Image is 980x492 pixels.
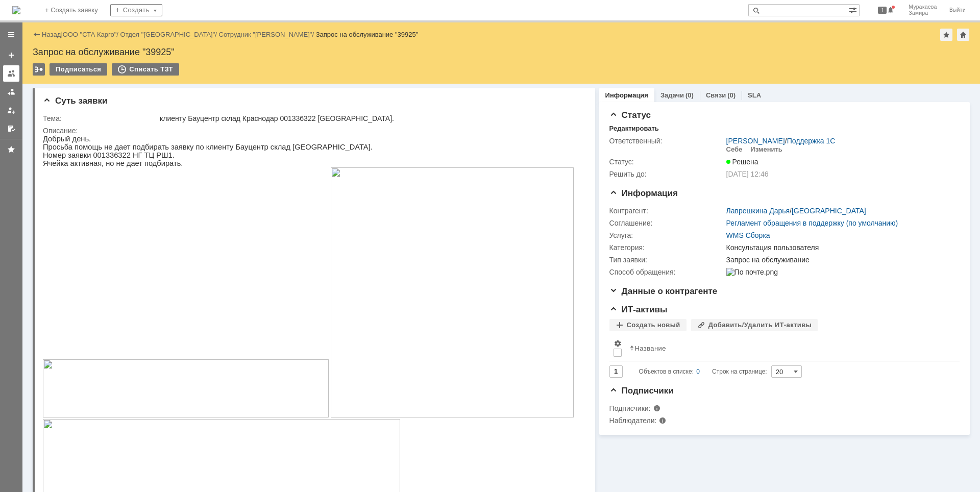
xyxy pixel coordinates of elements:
div: Категория: [609,243,724,252]
div: Наблюдатели: [609,416,712,425]
span: Данные о контрагенте [609,286,718,296]
a: WMS Сборка [726,231,770,239]
a: Сотрудник "[PERSON_NAME]" [219,31,312,38]
div: (0) [727,91,736,99]
div: Тема: [43,114,158,122]
a: Отдел "[GEOGRAPHIC_DATA]" [120,31,215,38]
span: Замира [909,10,937,16]
div: Запрос на обслуживание "39925" [316,31,419,38]
a: [PERSON_NAME] [726,137,785,145]
a: Регламент обращения в поддержку (по умолчанию) [726,219,898,227]
a: Мои заявки [3,102,19,118]
div: Способ обращения: [609,268,724,276]
a: Заявки в моей ответственности [3,84,19,100]
div: Сделать домашней страницей [957,29,969,41]
span: Суть заявки [43,96,107,106]
div: 0 [696,365,700,378]
div: / [120,31,219,38]
div: / [63,31,120,38]
a: Мои согласования [3,120,19,137]
div: Описание: [43,127,581,135]
div: Запрос на обслуживание [726,256,954,264]
div: Услуга: [609,231,724,239]
span: Информация [609,188,678,198]
div: Статус: [609,158,724,166]
a: Лаврешкина Дарья [726,207,790,215]
div: / [726,137,836,145]
span: Статус [609,110,651,120]
div: Подписчики: [609,404,712,412]
div: Решить до: [609,170,724,178]
div: Запрос на обслуживание "39925" [33,47,970,57]
a: Назад [42,31,61,38]
span: Расширенный поиск [849,5,859,14]
a: Заявки на командах [3,65,19,82]
div: Себе [726,145,743,154]
a: Поддержка 1С [787,137,836,145]
div: Редактировать [609,125,659,133]
a: ООО "СТА Карго" [63,31,117,38]
div: Название [635,345,666,352]
span: Объектов в списке: [639,368,694,375]
div: Соглашение: [609,219,724,227]
div: Работа с массовостью [33,63,45,76]
a: Информация [605,91,648,99]
div: (0) [685,91,694,99]
div: / [219,31,316,38]
th: Название [626,335,951,361]
span: Email отправителя: [EMAIL_ADDRESS][DOMAIN_NAME] [10,170,166,177]
div: Создать [110,4,162,16]
div: Изменить [750,145,782,154]
div: Контрагент: [609,207,724,215]
div: Добавить в избранное [940,29,952,41]
div: Тип заявки: [609,256,724,264]
div: Консультация пользователя [726,243,954,252]
span: [DATE] 12:46 [726,170,769,178]
a: Перейти на домашнюю страницу [12,6,20,14]
a: SLA [748,91,761,99]
a: Создать заявку [3,47,19,63]
i: Строк на странице: [639,365,767,378]
span: ИТ-активы [609,305,668,314]
div: / [726,207,866,215]
span: Подписчики [609,386,674,396]
span: Решена [726,158,758,166]
span: 1 [878,7,887,14]
a: Связи [706,91,726,99]
img: По почте.png [726,268,778,276]
div: клиенту Бауцентр склад Краснодар 001336322 [GEOGRAPHIC_DATA]. [160,114,579,122]
span: Настройки [614,339,622,348]
span: Муракаева [909,4,937,10]
div: | [61,30,62,38]
img: download [288,33,531,283]
div: Ответственный: [609,137,724,145]
a: Задачи [660,91,684,99]
img: logo [12,6,20,14]
a: [GEOGRAPHIC_DATA] [792,207,866,215]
